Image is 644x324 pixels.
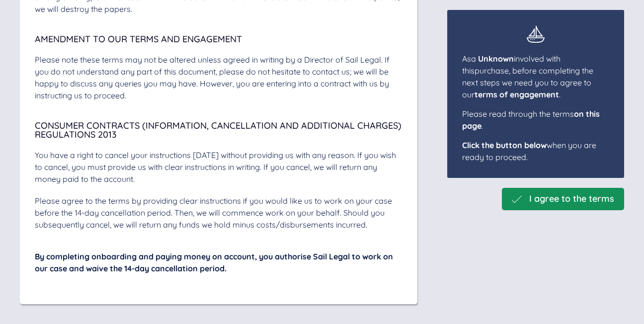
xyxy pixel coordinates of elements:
[35,149,402,185] div: You have a right to cancel your instructions [DATE] without providing us with any reason. If you ...
[35,251,393,273] span: By completing onboarding and paying money on account, you authorise Sail Legal to work on our cas...
[35,54,402,101] div: Please note these terms may not be altered unless agreed in writing by a Director of Sail Legal. ...
[462,140,547,150] span: Click the button below
[529,194,614,204] span: I agree to the terms
[35,120,402,140] span: Consumer Contracts (Information, Cancellation and Additional Charges) Regulations 2013
[462,109,600,131] span: Please read through the terms .
[35,195,402,231] div: Please agree to the terms by providing clear instructions if you would like us to work on your ca...
[462,140,596,162] span: when you are ready to proceed.
[35,33,242,45] span: Amendment to our Terms and Engagement
[462,54,593,99] span: As a involved with this purchase , before completing the next steps we need you to agree to our .
[478,54,514,64] span: Unknown
[475,89,559,99] span: terms of engagement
